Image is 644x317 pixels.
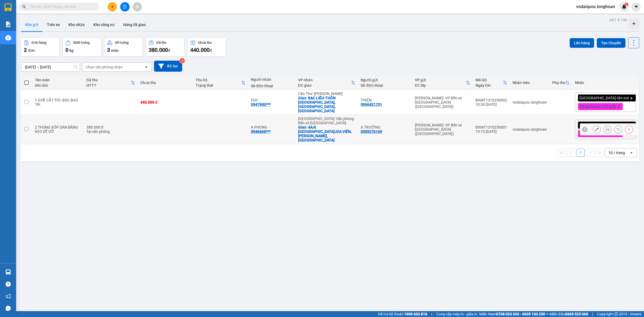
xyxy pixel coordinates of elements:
span: copyright [614,312,618,316]
div: Giao: 4A/6 ĐÀ NẴNG,GIA VIÊN,NGÔ QUYỀN,HẢI PHÒNG [298,125,356,142]
span: 380.000 [149,47,168,53]
span: caret-down [634,4,639,9]
div: Đơn hàng [32,41,46,45]
button: aim [133,2,142,12]
span: 3 [107,47,110,53]
span: [GEOGRAPHIC_DATA] tận nơi [580,96,629,100]
button: Khối lượng0kg [63,37,101,57]
div: Phụ thu [552,81,565,85]
div: Khối lượng [73,41,90,45]
div: 2 THÙNG XỐP DÁN BĂNG KEO DỄ VỠ [35,125,81,134]
div: BXMT1310250001 [475,125,507,129]
span: đ [210,48,212,53]
sup: 2 [180,58,185,63]
button: Bộ lọc [154,61,182,72]
input: Select a date range. [21,63,80,71]
span: file-add [123,5,127,9]
div: vodaiquoc.longhoan [513,100,547,104]
div: Chưa thu [140,81,190,85]
th: Toggle SortBy [473,76,510,90]
div: 10:30 [DATE] [475,102,507,107]
img: icon-new-feature [622,4,627,9]
button: Lên hàng [570,38,594,48]
div: THIỆN [361,98,409,102]
div: Số điện thoại [251,84,293,88]
button: Tạo Chuyến [597,38,625,48]
span: message [6,306,11,311]
div: DUY [251,98,293,102]
span: question-circle [6,282,11,287]
img: logo-vxr [5,3,12,12]
button: Số lượng3món [104,37,143,57]
span: đ [168,48,170,53]
div: 1 GHẾ CẮT TÓC BỌC BAO TẢI [35,98,81,107]
th: Toggle SortBy [295,76,358,90]
div: A PHONG [251,125,293,129]
div: Nhãn [575,81,636,85]
div: Người nhận [251,77,293,82]
span: Miền Nam [479,311,545,317]
div: BXMT1310250002 [475,98,507,102]
button: Kho công nợ [89,18,119,31]
div: VP gửi [415,78,466,82]
div: Chọn văn phòng nhận [86,64,123,70]
button: Trên xe [43,18,64,31]
div: Ngày ĐH [475,83,503,88]
span: Đã gọi khách (VP gửi) [580,104,616,109]
button: caret-down [631,2,641,12]
img: warehouse-icon [5,269,11,275]
span: món [111,48,119,53]
span: Miền Bắc [550,311,588,317]
strong: 0708 023 035 - 0935 103 250 [496,312,545,316]
button: Kho gửi [21,18,43,31]
button: Hàng đã giao [119,18,150,31]
strong: 0369 525 060 [565,312,588,316]
span: aim [135,5,139,9]
div: [GEOGRAPHIC_DATA]: Văn phòng Bến xe [GEOGRAPHIC_DATA] [298,116,356,125]
div: VP nhận [298,78,351,82]
button: Chưa thu440.000đ [187,37,226,57]
div: Trạng thái [196,83,241,88]
div: 10 / trang [608,150,625,155]
div: Ghi chú [35,83,81,88]
div: Đã thu [86,78,131,82]
div: 440.000 đ [140,100,190,104]
span: plus [111,5,114,9]
span: 1 [625,2,627,6]
img: solution-icon [5,21,11,27]
button: Đơn hàng2đơn [21,37,60,57]
span: 0 [65,47,68,53]
div: Đã thu [156,41,166,45]
div: [PERSON_NAME]: VP Bến xe [GEOGRAPHIC_DATA] ([GEOGRAPHIC_DATA]) [415,123,470,136]
button: 1 [577,149,585,157]
th: Toggle SortBy [550,76,572,90]
div: A TRƯỜNG [361,125,409,129]
div: Số điện thoại [361,83,409,88]
div: Cần Thơ: [PERSON_NAME] [298,92,356,96]
span: | [431,311,432,317]
th: Toggle SortBy [193,76,248,90]
div: Tại văn phòng [86,129,135,134]
svg: open [629,151,634,155]
span: Cung cấp máy in - giấy in: [436,311,478,317]
div: vodaiquoc.longhoan [513,127,547,132]
span: Hỗ trợ kỹ thuật: [378,311,427,317]
span: ⚪️ [547,313,548,315]
strong: 1900 633 818 [404,312,427,316]
span: đơn [28,48,35,53]
div: Sửa đơn hàng [593,125,601,133]
span: Đã gọi khách (VP gửi) [580,131,616,136]
img: warehouse-icon [5,35,11,41]
span: search [22,5,26,9]
div: [PERSON_NAME]: VP Bến xe [GEOGRAPHIC_DATA] ([GEOGRAPHIC_DATA]) [415,96,470,109]
div: Tạo kho hàng mới [628,18,639,29]
div: Thu hộ [196,78,241,82]
div: Người gửi [361,78,409,82]
input: Tìm tên, số ĐT hoặc mã đơn [30,4,93,10]
div: 0909276169 [361,129,382,134]
span: 2 [24,47,27,53]
div: ĐC giao [298,83,351,88]
div: Tên món [35,78,81,82]
span: [GEOGRAPHIC_DATA] tận nơi [580,123,629,127]
button: Kho nhận [64,18,89,31]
